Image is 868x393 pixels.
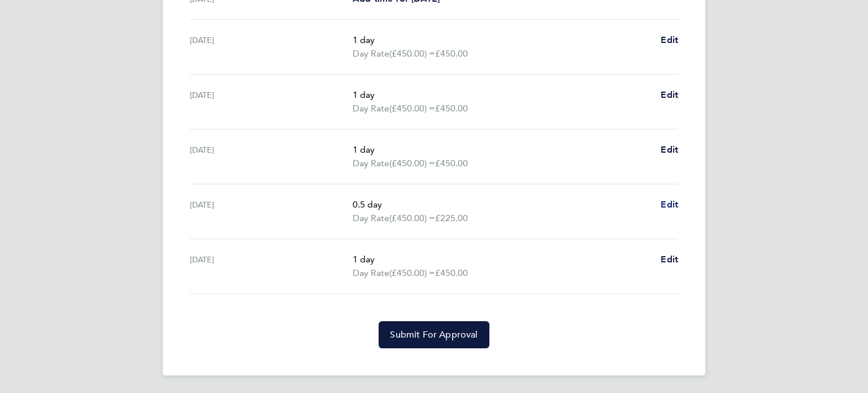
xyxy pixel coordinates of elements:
[353,33,652,47] p: 1 day
[353,157,389,170] span: Day Rate
[661,143,678,157] a: Edit
[435,103,468,114] span: £450.00
[190,88,353,115] div: [DATE]
[353,253,652,266] p: 1 day
[435,267,468,278] span: £450.00
[435,213,468,223] span: £225.00
[389,267,435,278] span: (£450.00) =
[389,103,435,114] span: (£450.00) =
[190,143,353,170] div: [DATE]
[661,88,678,102] a: Edit
[661,253,678,266] a: Edit
[353,88,652,102] p: 1 day
[661,198,678,211] a: Edit
[661,144,678,155] span: Edit
[435,48,468,59] span: £450.00
[435,158,468,169] span: £450.00
[353,198,652,211] p: 0.5 day
[353,143,652,157] p: 1 day
[353,211,389,225] span: Day Rate
[190,33,353,61] div: [DATE]
[661,199,678,210] span: Edit
[353,266,389,280] span: Day Rate
[661,34,678,45] span: Edit
[661,33,678,47] a: Edit
[190,198,353,225] div: [DATE]
[389,48,435,59] span: (£450.00) =
[661,89,678,100] span: Edit
[389,158,435,169] span: (£450.00) =
[353,102,389,115] span: Day Rate
[190,253,353,280] div: [DATE]
[389,213,435,223] span: (£450.00) =
[353,47,389,61] span: Day Rate
[661,254,678,265] span: Edit
[390,329,478,340] span: Submit For Approval
[379,321,489,348] button: Submit For Approval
